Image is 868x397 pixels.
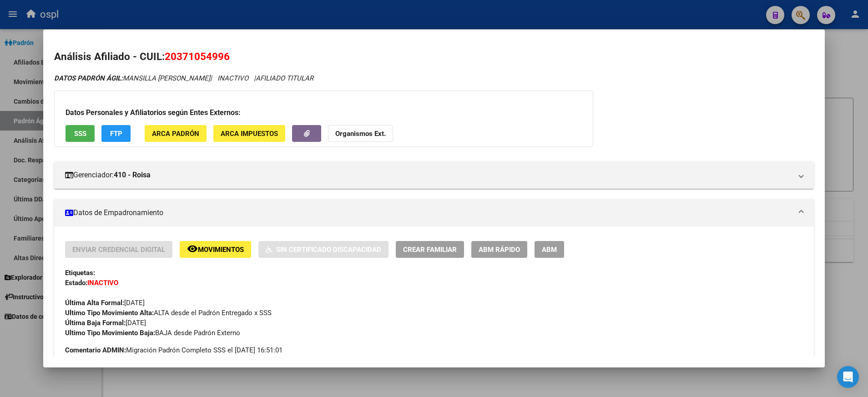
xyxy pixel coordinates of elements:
[535,241,564,258] button: ABM
[65,329,240,337] span: BAJA desde Padrón Externo
[54,161,813,189] mat-expansion-panel-header: Gerenciador:410 - Roisa
[74,130,86,138] span: SSS
[65,345,283,355] span: Migración Padrón Completo SSS el [DATE] 16:51:01
[54,199,813,226] mat-expansion-panel-header: Datos de Empadronamiento
[152,130,199,138] span: ARCA Padrón
[66,107,582,118] h3: Datos Personales y Afiliatorios según Entes Externos:
[256,74,313,82] span: AFILIADO TITULAR
[328,125,393,142] button: Organismos Ext.
[65,170,792,181] mat-panel-title: Gerenciador:
[479,246,520,254] span: ABM Rápido
[65,309,272,317] span: ALTA desde el Padrón Entregado x SSS
[65,319,146,327] span: [DATE]
[72,246,165,254] span: Enviar Credencial Digital
[335,130,386,138] strong: Organismos Ext.
[65,241,172,258] button: Enviar Credencial Digital
[471,241,527,258] button: ABM Rápido
[65,207,792,218] mat-panel-title: Datos de Empadronamiento
[110,130,122,138] span: FTP
[65,279,87,287] strong: Estado:
[65,309,154,317] strong: Ultimo Tipo Movimiento Alta:
[145,125,207,142] button: ARCA Padrón
[180,241,251,258] button: Movimientos
[198,246,244,254] span: Movimientos
[65,299,145,307] span: [DATE]
[165,50,230,62] span: 20371054996
[187,243,198,254] mat-icon: remove_red_eye
[258,241,389,258] button: Sin Certificado Discapacidad
[65,346,126,354] strong: Comentario ADMIN:
[54,74,313,82] i: | INACTIVO |
[542,246,557,254] span: ABM
[54,74,210,82] span: MANSILLA [PERSON_NAME]
[65,329,155,337] strong: Ultimo Tipo Movimiento Baja:
[276,246,381,254] span: Sin Certificado Discapacidad
[65,319,126,327] strong: Última Baja Formal:
[65,269,95,277] strong: Etiquetas:
[66,125,95,142] button: SSS
[54,49,813,65] h2: Análisis Afiliado - CUIL:
[403,246,457,254] span: Crear Familiar
[114,170,151,181] strong: 410 - Roisa
[213,125,285,142] button: ARCA Impuestos
[221,130,278,138] span: ARCA Impuestos
[101,125,131,142] button: FTP
[396,241,464,258] button: Crear Familiar
[87,279,118,287] strong: INACTIVO
[65,299,124,307] strong: Última Alta Formal:
[54,74,123,82] strong: DATOS PADRÓN ÁGIL:
[837,366,859,388] div: Open Intercom Messenger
